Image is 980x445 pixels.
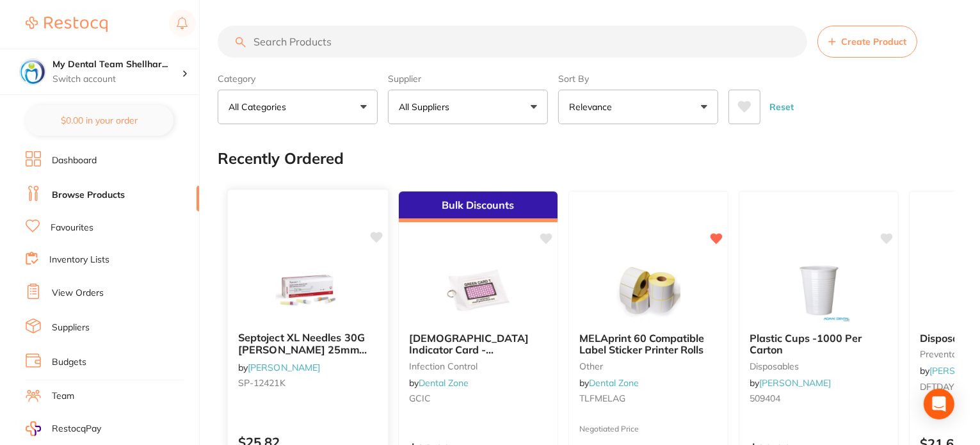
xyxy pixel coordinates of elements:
img: RestocqPay [26,421,41,436]
p: All Suppliers [399,101,454,113]
a: Dental Zone [419,377,469,389]
button: $0.00 in your order [26,105,173,136]
img: Restocq Logo [26,17,108,32]
b: Plastic Cups -1000 Per Carton [750,332,888,356]
a: RestocqPay [26,421,101,436]
div: Open Intercom Messenger [924,389,954,419]
img: Green Card Indicator Card - Bowie Dick Test [437,258,520,322]
label: Category [218,73,378,85]
span: by [750,377,831,389]
img: MELAprint 60 Compatible Label Sticker Printer Rolls [607,258,690,322]
p: Relevance [569,101,617,113]
span: by [579,377,639,389]
span: Create Product [841,36,906,47]
span: by [238,361,320,373]
img: Plastic Cups -1000 Per Carton [777,258,860,322]
small: other [579,361,718,371]
label: Sort By [558,73,718,85]
small: Negotiated Price [579,425,718,433]
img: My Dental Team Shellharbour [20,59,45,85]
a: Browse Products [52,189,125,202]
a: [PERSON_NAME] [248,361,320,373]
small: TLFMELAG [579,393,718,403]
a: [PERSON_NAME] [759,377,831,389]
h2: Recently Ordered [218,150,344,168]
small: disposables [750,361,888,371]
button: Create Product [817,26,917,58]
button: All Categories [218,90,378,124]
img: Septoject XL Needles 30G Opal Short 25mm Box of 100 [266,257,349,321]
button: All Suppliers [388,90,548,124]
p: Switch account [52,73,182,86]
input: Search Products [218,26,807,58]
small: GCIC [409,393,547,403]
small: Infection Control [409,361,547,371]
div: Bulk Discounts [399,191,558,222]
small: 509404 [750,393,888,403]
a: Inventory Lists [49,254,109,266]
button: Relevance [558,90,718,124]
label: Supplier [388,73,548,85]
b: Green Card Indicator Card - Bowie Dick Test [409,332,547,356]
h4: My Dental Team Shellharbour [52,58,182,71]
b: MELAprint 60 Compatible Label Sticker Printer Rolls [579,332,718,356]
a: Dental Zone [589,377,639,389]
a: Budgets [52,356,86,369]
a: View Orders [52,287,104,300]
small: SP-12421K [238,378,378,388]
a: Favourites [51,222,93,234]
a: Restocq Logo [26,10,108,39]
a: Dashboard [52,154,97,167]
button: Reset [766,90,798,124]
a: Suppliers [52,321,90,334]
span: RestocqPay [52,423,101,435]
a: Team [52,390,74,403]
span: by [409,377,469,389]
p: All Categories [229,101,291,113]
b: Septoject XL Needles 30G Opal Short 25mm Box of 100 [238,332,378,355]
